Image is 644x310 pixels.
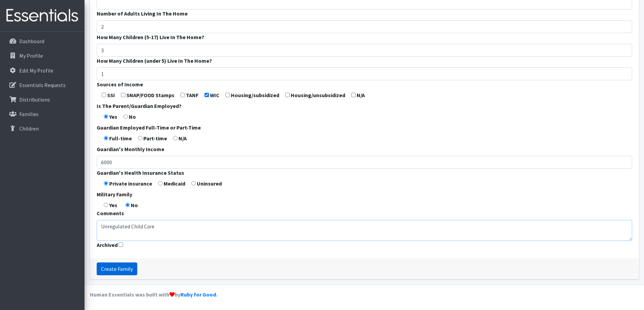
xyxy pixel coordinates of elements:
label: No [129,113,136,121]
p: Edit My Profile [19,67,53,74]
input: Create Family [97,262,137,275]
p: Families [19,111,39,117]
label: Guardian Employed Full-Time or Part-Time [97,123,201,132]
a: Edit My Profile [3,64,82,77]
label: Guardian's Monthly Income [97,145,164,153]
label: Yes [109,113,117,121]
label: Is The Parent/Guardian Employed? [97,102,182,110]
img: HumanEssentials [3,4,82,27]
label: WIC [210,91,219,99]
label: Military Family [97,190,132,198]
a: Children [3,122,82,135]
label: N/A [178,134,187,142]
p: My Profile [19,52,43,59]
label: Comments [97,209,124,217]
p: Children [19,125,39,132]
label: Number of Adults Living In The Home [97,9,188,18]
label: Housing/unsubsidized [291,91,345,99]
label: Full-time [109,134,132,142]
label: Part-time [143,134,167,142]
label: Private insurance [109,179,152,188]
label: Housing/subsidized [231,91,279,99]
a: My Profile [3,49,82,62]
label: How Many Children (5-17) Live In The Home? [97,33,204,41]
label: TANF [186,91,198,99]
label: Medicaid [164,179,185,188]
a: Essentials Requests [3,78,82,92]
strong: Yes [109,202,117,208]
label: SNAP/FOOD Stamps [126,91,174,99]
label: Sources of Income [97,80,143,88]
label: N/A [357,91,365,99]
strong: No [131,202,138,208]
label: Archived [97,241,118,249]
a: Distributions [3,93,82,106]
p: Dashboard [19,38,44,45]
a: Dashboard [3,34,82,48]
a: Ruby for Good [181,291,216,298]
label: Guardian's Health Insurance Status [97,169,184,177]
label: How Many Children (under 5) Live In The Home? [97,57,212,65]
strong: Human Essentials was built with by . [90,291,217,298]
label: SSI [107,91,115,99]
label: Uninsured [197,179,222,188]
p: Essentials Requests [19,82,66,88]
p: Distributions [19,96,50,103]
a: Families [3,107,82,121]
